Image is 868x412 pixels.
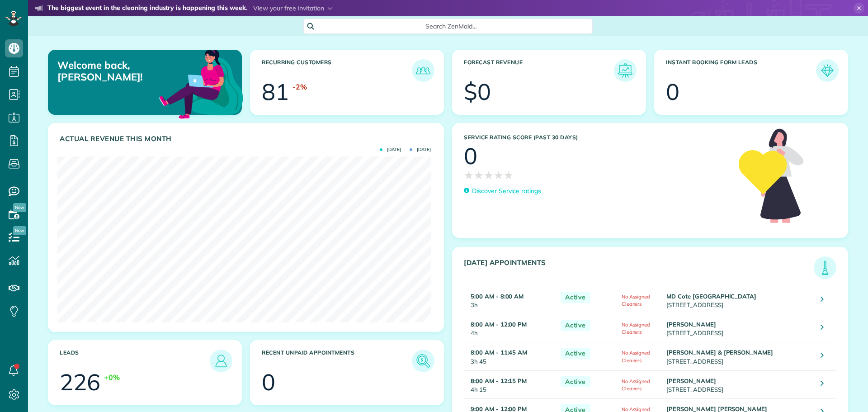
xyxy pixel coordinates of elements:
h3: Leads [60,350,210,372]
div: 81 [262,81,289,103]
span: ★ [464,167,474,183]
span: ★ [494,167,504,183]
h3: Actual Revenue this month [60,135,434,143]
img: icon_unpaid_appointments-47b8ce3997adf2238b356f14209ab4cced10bd1f174958f3ca8f1d0dd7fffeee.png [414,352,432,370]
strong: [PERSON_NAME] & [PERSON_NAME] [666,349,773,356]
h3: Instant Booking Form Leads [666,59,816,82]
span: Active [561,320,590,331]
td: [STREET_ADDRESS] [664,314,814,342]
h3: Service Rating score (past 30 days) [464,134,730,141]
strong: [PERSON_NAME] [666,321,716,328]
span: Active [561,292,590,303]
span: No Assigned Cleaners [622,350,651,363]
span: New [13,203,26,212]
strong: 8:00 AM - 11:45 AM [471,349,527,356]
span: New [13,226,26,235]
span: Active [561,348,590,359]
span: No Assigned Cleaners [622,322,651,335]
a: Discover Service ratings [464,186,541,196]
h3: Recent unpaid appointments [262,350,412,372]
img: icon_forecast_revenue-8c13a41c7ed35a8dcfafea3cbb826a0462acb37728057bba2d056411b612bbbe.png [616,62,634,80]
h3: [DATE] Appointments [464,259,814,279]
strong: The biggest event in the cleaning industry is happening this week. [47,4,247,14]
td: 4h 15 [464,370,556,398]
span: [DATE] [380,147,401,152]
strong: 8:00 AM - 12:15 PM [471,377,527,384]
strong: [PERSON_NAME] [666,377,716,384]
td: [STREET_ADDRESS] [664,342,814,370]
strong: 5:00 AM - 8:00 AM [471,293,524,300]
td: 4h [464,314,556,342]
img: icon_todays_appointments-901f7ab196bb0bea1936b74009e4eb5ffbc2d2711fa7634e0d609ed5ef32b18b.png [816,259,834,277]
div: 0 [464,145,477,167]
div: +0% [104,372,120,383]
td: 3h [464,286,556,314]
span: No Assigned Cleaners [622,294,651,307]
img: icon_form_leads-04211a6a04a5b2264e4ee56bc0799ec3eb69b7e499cbb523a139df1d13a81ae0.png [818,62,836,80]
strong: MD Cote [GEOGRAPHIC_DATA] [666,293,756,300]
td: 3h 45 [464,342,556,370]
h3: Forecast Revenue [464,59,614,82]
h3: Recurring Customers [262,59,412,82]
strong: 8:00 AM - 12:00 PM [471,321,527,328]
div: 0 [666,81,679,103]
td: [STREET_ADDRESS] [664,286,814,314]
div: 0 [262,371,275,393]
span: ★ [504,167,514,183]
td: [STREET_ADDRESS] [664,370,814,398]
p: Welcome back, [PERSON_NAME]! [57,59,180,83]
span: ★ [474,167,484,183]
div: $0 [464,81,491,103]
span: No Assigned Cleaners [622,378,651,392]
div: 226 [60,371,100,393]
img: dashboard_welcome-42a62b7d889689a78055ac9021e634bf52bae3f8056760290aed330b23ab8690.png [157,39,245,127]
span: Active [561,376,590,388]
p: Discover Service ratings [472,186,541,196]
span: [DATE] [410,147,431,152]
span: ★ [484,167,494,183]
img: icon_recurring_customers-cf858462ba22bcd05b5a5880d41d6543d210077de5bb9ebc9590e49fd87d84ed.png [414,62,432,80]
img: icon_leads-1bed01f49abd5b7fead27621c3d59655bb73ed531f8eeb49469d10e621d6b896.png [212,352,230,370]
div: -2% [292,82,307,92]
